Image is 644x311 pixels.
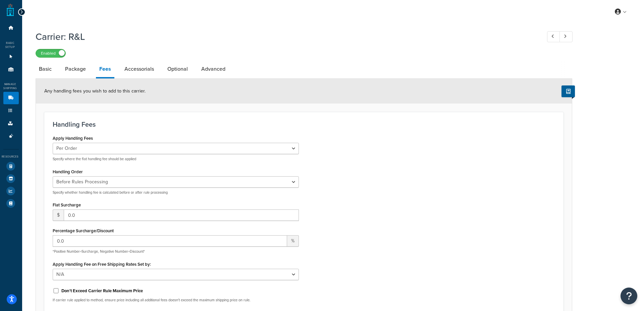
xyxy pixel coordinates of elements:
li: Websites [3,51,19,63]
a: Optional [164,61,191,77]
label: Don't Exceed Carrier Rule Maximum Price [61,288,143,294]
a: Previous Record [547,31,560,42]
a: Accessorials [121,61,157,77]
li: Carriers [3,92,19,104]
a: Fees [96,61,114,78]
h1: Carrier: R&L [36,30,535,43]
label: Enabled [36,49,65,57]
li: Shipping Rules [3,105,19,117]
span: % [287,235,299,247]
li: Marketplace [3,173,19,185]
label: Apply Handling Fees [53,136,93,141]
li: Test Your Rates [3,160,19,172]
li: Boxes [3,117,19,130]
a: Basic [36,61,55,77]
label: Handling Order [53,169,83,174]
p: *Positive Number=Surcharge, Negative Number=Discount* [53,249,299,254]
p: If carrier rule applied to method, ensure price including all additional fees doesn't exceed the ... [53,298,299,303]
label: Flat Surcharge [53,202,81,207]
a: Advanced [198,61,229,77]
p: Specify whether handling fee is calculated before or after rule processing [53,190,299,195]
li: Help Docs [3,197,19,209]
li: Analytics [3,185,19,197]
span: Any handling fees you wish to add to this carrier. [44,87,146,95]
li: Origins [3,63,19,76]
h3: Handling Fees [53,121,555,128]
li: Advanced Features [3,130,19,142]
span: $ [53,209,64,221]
button: Open Resource Center [621,288,637,304]
label: Apply Handling Fee on Free Shipping Rates Set by: [53,262,151,267]
li: Dashboard [3,22,19,34]
label: Percentage Surcharge/Discount [53,228,114,233]
button: Show Help Docs [561,85,575,97]
a: Package [62,61,89,77]
a: Next Record [559,31,573,42]
p: Specify where the flat handling fee should be applied [53,157,299,162]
